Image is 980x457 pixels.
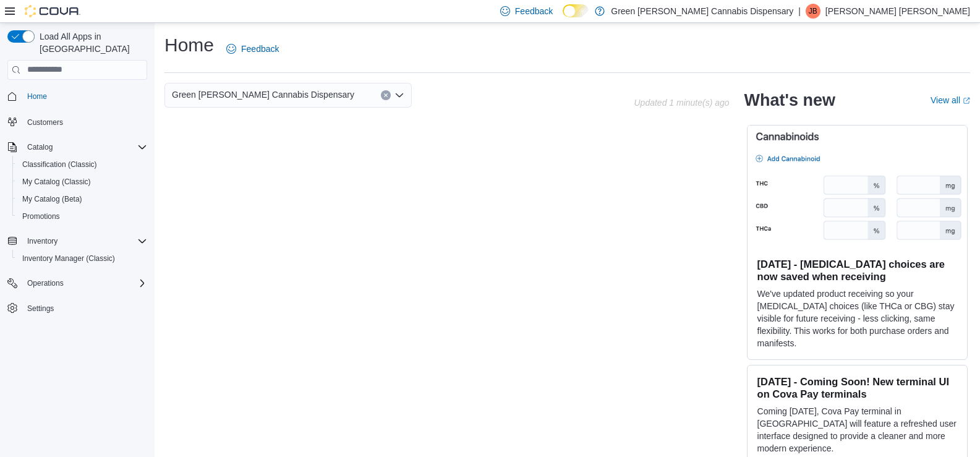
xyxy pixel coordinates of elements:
[221,36,284,61] a: Feedback
[825,4,970,19] p: [PERSON_NAME] [PERSON_NAME]
[381,90,391,100] button: Clear input
[744,90,835,110] h2: What's new
[27,304,54,314] span: Settings
[757,258,957,283] h3: [DATE] - [MEDICAL_DATA] choices are now saved when receiving
[963,97,970,105] svg: External link
[22,115,68,130] a: Customers
[515,5,553,17] span: Feedback
[22,88,147,104] span: Home
[22,301,147,316] span: Settings
[798,4,801,19] p: |
[17,251,147,266] span: Inventory Manager (Classic)
[2,87,152,105] button: Home
[27,92,47,101] span: Home
[17,174,96,189] a: My Catalog (Classic)
[22,234,147,249] span: Inventory
[757,375,957,400] h3: [DATE] - Coming Soon! New terminal UI on Cova Pay terminals
[22,160,97,169] span: Classification (Classic)
[611,4,793,19] p: Green [PERSON_NAME] Cannabis Dispensary
[17,209,65,224] a: Promotions
[22,301,59,316] a: Settings
[394,90,404,100] button: Open list of options
[563,4,589,17] input: Dark Mode
[563,17,563,18] span: Dark Mode
[12,173,152,190] button: My Catalog (Classic)
[12,208,152,225] button: Promotions
[22,140,147,155] span: Catalog
[17,192,147,207] span: My Catalog (Beta)
[2,113,152,130] button: Customers
[809,4,817,19] span: JB
[27,142,53,152] span: Catalog
[22,276,69,291] button: Operations
[17,174,147,189] span: My Catalog (Classic)
[757,288,957,349] p: We've updated product receiving so your [MEDICAL_DATA] choices (like THCa or CBG) stay visible fo...
[22,254,115,263] span: Inventory Manager (Classic)
[2,139,152,156] button: Catalog
[25,5,80,17] img: Cova
[22,194,82,204] span: My Catalog (Beta)
[22,234,62,249] button: Inventory
[241,43,279,55] span: Feedback
[931,95,970,105] a: View allExternal link
[27,278,64,288] span: Operations
[17,157,147,172] span: Classification (Classic)
[12,250,152,267] button: Inventory Manager (Classic)
[12,156,152,173] button: Classification (Classic)
[17,251,120,266] a: Inventory Manager (Classic)
[22,276,147,291] span: Operations
[2,299,152,317] button: Settings
[22,89,52,104] a: Home
[12,190,152,208] button: My Catalog (Beta)
[2,233,152,250] button: Inventory
[757,405,957,455] p: Coming [DATE], Cova Pay terminal in [GEOGRAPHIC_DATA] will feature a refreshed user interface des...
[35,30,147,55] span: Load All Apps in [GEOGRAPHIC_DATA]
[806,4,820,19] div: Joyce Brooke Arnold
[634,98,729,108] p: Updated 1 minute(s) ago
[27,236,58,246] span: Inventory
[22,114,147,129] span: Customers
[7,82,147,349] nav: Complex example
[22,140,58,155] button: Catalog
[17,209,147,224] span: Promotions
[172,87,354,102] span: Green [PERSON_NAME] Cannabis Dispensary
[27,117,63,127] span: Customers
[22,211,60,221] span: Promotions
[17,157,102,172] a: Classification (Classic)
[2,275,152,292] button: Operations
[17,192,87,207] a: My Catalog (Beta)
[22,177,91,187] span: My Catalog (Classic)
[164,33,214,58] h1: Home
